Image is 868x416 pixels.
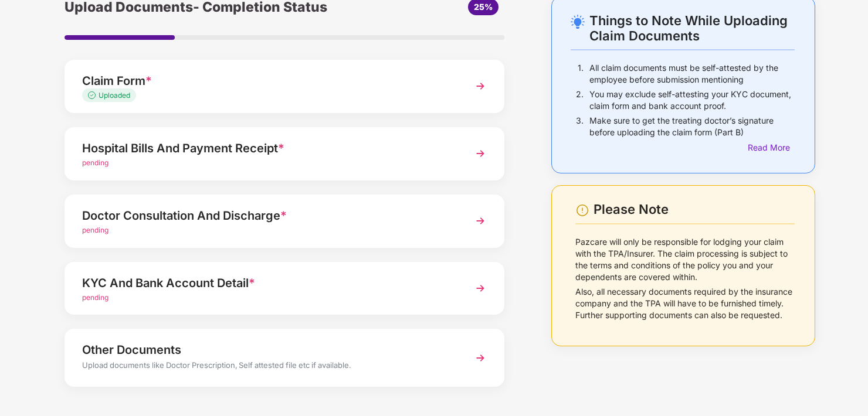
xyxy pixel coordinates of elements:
[594,202,795,217] div: Please Note
[470,210,491,231] img: svg+xml;base64,PHN2ZyBpZD0iTmV4dCIgeG1sbnM9Imh0dHA6Ly93d3cudzMub3JnLzIwMDAvc3ZnIiB3aWR0aD0iMzYiIG...
[82,158,108,167] span: pending
[82,226,108,234] span: pending
[470,278,491,299] img: svg+xml;base64,PHN2ZyBpZD0iTmV4dCIgeG1sbnM9Imh0dHA6Ly93d3cudzMub3JnLzIwMDAvc3ZnIiB3aWR0aD0iMzYiIG...
[470,347,491,369] img: svg+xml;base64,PHN2ZyBpZD0iTmV4dCIgeG1sbnM9Imh0dHA6Ly93d3cudzMub3JnLzIwMDAvc3ZnIiB3aWR0aD0iMzYiIG...
[575,236,795,283] p: Pazcare will only be responsible for lodging your claim with the TPA/Insurer. The claim processin...
[589,62,795,86] p: All claim documents must be self-attested by the employee before submission mentioning
[576,88,584,112] p: 2.
[575,286,795,321] p: Also, all necessary documents required by the insurance company and the TPA will have to be furni...
[82,71,453,90] div: Claim Form
[82,274,453,292] div: KYC And Bank Account Detail
[589,13,795,43] div: Things to Note While Uploading Claim Documents
[571,15,585,29] img: svg+xml;base64,PHN2ZyB4bWxucz0iaHR0cDovL3d3dy53My5vcmcvMjAwMC9zdmciIHdpZHRoPSIyNC4wOTMiIGhlaWdodD...
[575,203,589,217] img: svg+xml;base64,PHN2ZyBpZD0iV2FybmluZ18tXzI0eDI0IiBkYXRhLW5hbWU9Ildhcm5pbmcgLSAyNHgyNCIgeG1sbnM9Im...
[88,91,99,99] img: svg+xml;base64,PHN2ZyB4bWxucz0iaHR0cDovL3d3dy53My5vcmcvMjAwMC9zdmciIHdpZHRoPSIxMy4zMzMiIGhlaWdodD...
[82,139,453,158] div: Hospital Bills And Payment Receipt
[589,88,795,112] p: You may exclude self-attesting your KYC document, claim form and bank account proof.
[82,340,453,359] div: Other Documents
[470,143,491,164] img: svg+xml;base64,PHN2ZyBpZD0iTmV4dCIgeG1sbnM9Imh0dHA6Ly93d3cudzMub3JnLzIwMDAvc3ZnIiB3aWR0aD0iMzYiIG...
[82,359,453,374] div: Upload documents like Doctor Prescription, Self attested file etc if available.
[748,141,795,154] div: Read More
[578,62,584,86] p: 1.
[474,2,493,12] span: 25%
[82,206,453,225] div: Doctor Consultation And Discharge
[82,293,108,302] span: pending
[576,115,584,138] p: 3.
[470,76,491,97] img: svg+xml;base64,PHN2ZyBpZD0iTmV4dCIgeG1sbnM9Imh0dHA6Ly93d3cudzMub3JnLzIwMDAvc3ZnIiB3aWR0aD0iMzYiIG...
[99,91,130,100] span: Uploaded
[589,115,795,138] p: Make sure to get the treating doctor’s signature before uploading the claim form (Part B)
